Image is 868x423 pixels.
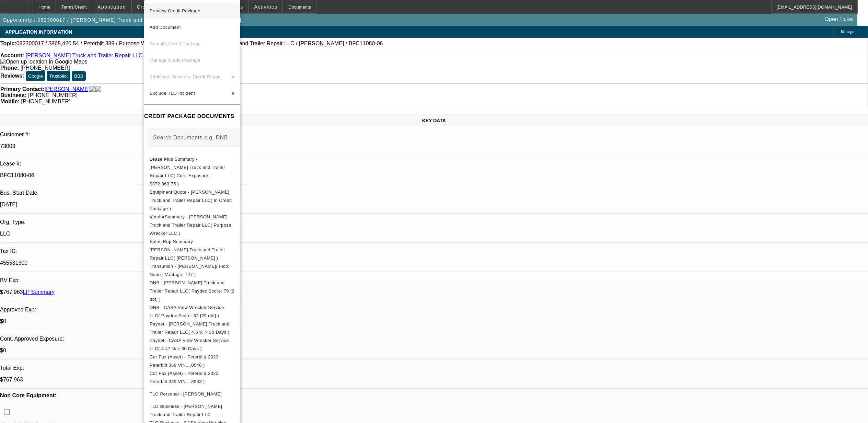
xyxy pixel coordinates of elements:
button: Transunion - Mcintyre, Joseph( Fico: None | Vantage :727 ) [144,262,240,279]
span: Transunion - [PERSON_NAME]( Fico: None | Vantage :727 ) [150,264,230,277]
span: Equipment Quote - [PERSON_NAME] Truck and Trailer Repair LLC( In Credit Package ) [150,190,232,211]
span: DNB - CASA View Wrecker Service LLC( Paydex Score: 52 [29 dbt] ) [150,305,224,318]
button: Equipment Quote - McIntyre Truck and Trailer Repair LLC( In Credit Package ) [144,188,240,213]
span: VendorSummary - [PERSON_NAME] Truck and Trailer Repair LLC( Purpose Wrecker LLC ) [150,214,231,236]
span: Preview Credit Package [150,8,200,13]
button: DNB - CASA View Wrecker Service LLC( Paydex Score: 52 [29 dbt] ) [144,304,240,320]
button: Paynet - CASA View Wrecker Service LLC( 4.47 % > 30 Days ) [144,336,240,353]
button: TLO Personal - Mcintyre, Joseph [144,386,240,402]
span: Paynet - CASA View Wrecker Service LLC( 4.47 % > 30 Days ) [150,338,229,351]
button: Car Fax (Asset) - Peterbilt( 2023 Peterbilt 389 VIN....0540 ) [144,353,240,369]
button: VendorSummary - McIntyre Truck and Trailer Repair LLC( Purpose Wrecker LLC ) [144,213,240,238]
span: Paynet - [PERSON_NAME] Truck and Trailer Repair LLC( 4.5 % > 30 Days ) [150,321,230,335]
button: Sales Rep Summary - McIntyre Truck and Trailer Repair LLC( Lionello, Nick ) [144,238,240,262]
h4: CREDIT PACKAGE DOCUMENTS [144,112,240,121]
button: DNB - McIntyre Truck and Trailer Repair LLC( Paydex Score: 79 [2 dbt] ) [144,279,240,304]
span: DNB - [PERSON_NAME] Truck and Trailer Repair LLC( Paydex Score: 79 [2 dbt] ) [150,280,234,302]
button: Lease Plus Summary - McIntyre Truck and Trailer Repair LLC( Curr. Exposure: $372,863.75 ) [144,155,240,188]
span: Car Fax (Asset) - Peterbilt( 2022 Peterbilt 389 VIN....8933 ) [150,371,219,384]
span: Add Document [150,25,181,30]
span: TLO Business - [PERSON_NAME] Truck and Trailer Repair LLC [150,404,222,417]
span: Exclude TLO Incident [150,91,195,96]
span: Car Fax (Asset) - Peterbilt( 2023 Peterbilt 389 VIN....0540 ) [150,354,219,368]
span: Sales Rep Summary - [PERSON_NAME] Truck and Trailer Repair LLC( [PERSON_NAME] ) [150,239,225,261]
mat-label: Search Documents e.g. DNB [153,135,228,140]
button: Car Fax (Asset) - Peterbilt( 2022 Peterbilt 389 VIN....8933 ) [144,369,240,386]
button: Paynet - McIntyre Truck and Trailer Repair LLC( 4.5 % > 30 Days ) [144,320,240,336]
button: TLO Business - McIntyre Truck and Trailer Repair LLC [144,402,240,419]
span: Lease Plus Summary - [PERSON_NAME] Truck and Trailer Repair LLC( Curr. Exposure: $372,863.75 ) [150,157,225,186]
span: TLO Personal - [PERSON_NAME] [150,391,222,397]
